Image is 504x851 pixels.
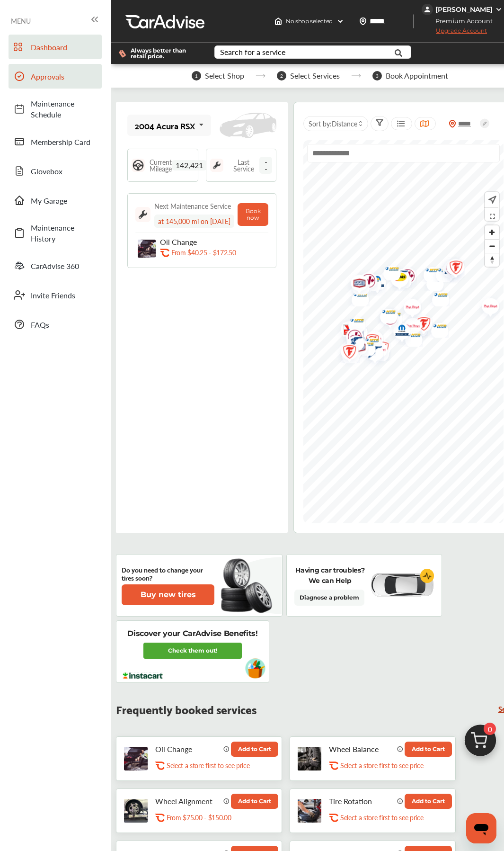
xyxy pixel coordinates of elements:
[356,328,381,358] img: logo-firestone.png
[220,48,285,56] div: Search for a service
[135,233,268,233] img: border-line.da1032d4.svg
[9,188,102,213] a: My Garage
[245,658,265,679] img: instacart-vehicle.0979a191.svg
[437,255,461,285] div: Map marker
[220,555,277,616] img: new-tire.a0c7fe23.svg
[259,157,272,174] span: --
[343,320,367,349] div: Map marker
[429,262,454,282] img: logo-mavis.png
[344,334,367,364] div: Map marker
[31,290,97,301] span: Invite Friends
[372,71,382,81] span: 3
[449,120,456,128] img: location_vector_orange.38f05af8.svg
[31,98,97,120] span: Maintenance Schedule
[362,269,385,296] div: Map marker
[439,254,464,284] img: logo-pepboys.png
[373,304,397,323] div: Map marker
[384,266,409,291] img: Midas+Logo_RGB.png
[485,225,499,239] span: Zoom in
[31,42,97,53] span: Dashboard
[397,294,422,324] img: logo-pepboys.png
[277,71,286,81] span: 2
[485,240,499,253] span: Zoom out
[356,328,380,358] div: Map marker
[385,264,409,292] div: Map marker
[298,799,321,823] img: tire-rotation-thumb.jpg
[172,160,207,170] span: 142,421
[294,565,366,586] p: Having car troubles? We can Help
[397,294,420,324] div: Map marker
[340,761,423,770] p: Select a store first to see price
[155,744,220,753] p: Oil Change
[124,747,148,770] img: oil-change-thumb.jpg
[341,312,366,332] img: logo-mavis.png
[485,239,499,253] button: Zoom out
[440,254,465,284] img: logo-firestone.png
[9,159,102,183] a: Glovebox
[11,17,31,25] span: MENU
[413,14,414,28] img: header-divider.bc55588e.svg
[376,260,400,280] div: Map marker
[329,797,393,806] p: Tire Rotation
[294,590,364,606] a: Diagnose a problem
[138,240,156,258] img: oil-change-thumb.jpg
[435,5,493,14] div: [PERSON_NAME]
[154,215,234,228] div: at 145,000 mi on [DATE]
[150,159,172,172] span: Current Mileage
[205,72,244,80] span: Select Shop
[359,340,383,367] div: Map marker
[429,262,452,282] div: Map marker
[167,813,231,822] p: From $75.00 - $150.00
[364,341,388,361] div: Map marker
[122,672,164,679] img: instacart-logo.217963cc.svg
[398,327,422,347] div: Map marker
[366,335,390,365] div: Map marker
[484,723,496,735] span: 0
[122,565,214,582] p: Do you need to change your tires soon?
[353,268,376,297] div: Map marker
[131,48,199,59] span: Always better than retail price.
[341,312,365,332] div: Map marker
[223,745,230,752] img: info_icon_vector.svg
[231,794,278,809] button: Add to Cart
[31,260,97,271] span: CarAdvise 360
[420,569,434,583] img: cardiogram-logo.18e20815.svg
[392,263,417,293] img: logo-jiffylube.png
[485,253,499,267] span: Reset bearing to north
[31,136,97,147] span: Membership Card
[422,27,487,39] span: Upgrade Account
[124,799,148,823] img: wheel-alignment-thumb.jpg
[31,319,97,330] span: FAQs
[440,254,464,284] div: Map marker
[160,237,257,246] p: Oil Change
[435,257,460,284] img: logo-mopar.png
[351,336,375,356] div: Map marker
[335,343,359,363] div: Map marker
[9,283,102,307] a: Invite Friends
[329,744,393,753] p: Wheel Balance
[357,271,380,291] div: Map marker
[356,332,380,352] div: Map marker
[171,248,236,257] p: From $40.25 - $172.50
[359,18,367,25] img: location_vector.a44bc228.svg
[384,266,407,291] div: Map marker
[9,217,102,249] a: Maintenance History
[274,18,282,25] img: header-home-logo.8d720a4f.svg
[378,306,402,326] div: Map marker
[424,318,449,338] img: logo-mavis.png
[458,720,503,766] img: cart_icon.3d0951e8.svg
[437,255,462,285] img: logo-jiffylube.png
[363,337,387,367] div: Map marker
[340,330,365,358] img: logo-goodyear.png
[132,159,145,172] img: steering_logo
[339,323,364,353] img: logo-jiffylube.png
[256,74,265,78] img: stepper-arrow.e24c07c6.svg
[9,312,102,337] a: FAQs
[231,742,278,757] button: Add to Cart
[210,159,223,172] img: maintenance_logo
[122,584,216,605] a: Buy new tires
[485,253,499,267] button: Reset bearing to north
[345,275,369,295] div: Map marker
[340,330,363,358] div: Map marker
[392,263,416,293] div: Map marker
